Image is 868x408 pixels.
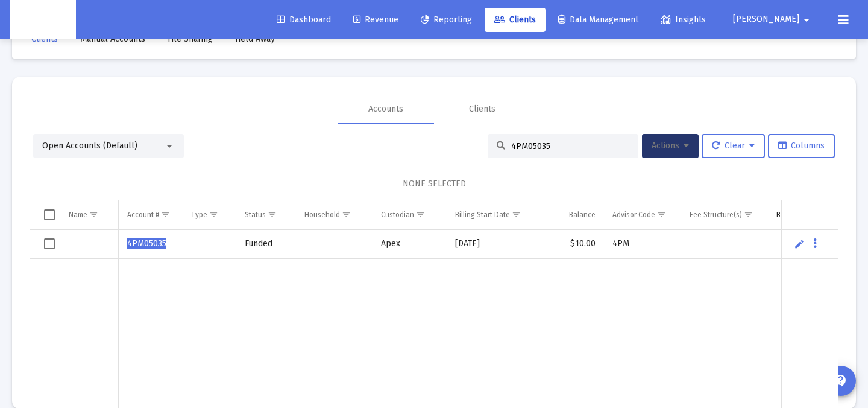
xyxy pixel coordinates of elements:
a: Dashboard [267,8,341,32]
span: Open Accounts (Default) [42,141,137,151]
button: [PERSON_NAME] [719,7,828,31]
td: Column Fee Structure(s) [681,200,769,229]
div: Select row [44,238,55,249]
div: Status [245,210,266,220]
td: Column Billing Start Date [447,200,547,229]
span: Show filter options for column 'Type' [209,210,218,219]
a: File Sharing [158,27,222,51]
span: [PERSON_NAME] [733,14,799,25]
input: Search [511,141,629,151]
td: Column Status [236,200,296,229]
div: Type [191,210,207,220]
td: Column Balance [547,200,604,229]
td: Column Advisor Code [604,200,681,229]
div: Billing Start Date [455,210,510,220]
a: Reporting [411,8,482,32]
td: Column Custodian [373,200,446,229]
a: Edit [794,238,805,249]
img: Dashboard [19,8,67,32]
div: Advisor Code [612,210,655,220]
td: Column Household [296,200,373,229]
span: Clients [494,14,536,25]
td: $10.00 [547,230,604,259]
a: Manual Accounts [71,27,155,51]
span: Dashboard [277,14,331,25]
span: Show filter options for column 'Custodian' [416,210,425,219]
span: Show filter options for column 'Fee Structure(s)' [744,210,753,219]
td: 4PM [604,230,681,259]
button: Actions [642,134,699,158]
button: Clear [702,134,765,158]
span: Insights [661,14,706,25]
span: Show filter options for column 'Account #' [161,210,170,219]
mat-icon: arrow_drop_down [799,8,814,32]
span: Show filter options for column 'Household' [342,210,351,219]
td: Apex [373,230,446,259]
a: Data Management [549,8,648,32]
td: Column Billing Group [768,200,853,229]
div: Household [304,210,340,220]
span: Reporting [421,14,472,25]
span: Show filter options for column 'Advisor Code' [657,210,666,219]
span: Revenue [353,14,398,25]
div: Billing Group [776,210,818,220]
div: Name [69,210,87,220]
td: [DATE] [447,230,547,259]
span: Data Management [558,14,638,25]
span: Show filter options for column 'Status' [268,210,277,219]
div: Accounts [368,103,403,115]
div: NONE SELECTED [40,178,828,190]
td: Column Account # [119,200,183,229]
span: Show filter options for column 'Name' [89,210,98,219]
a: Clients [485,8,546,32]
span: Clear [712,141,755,151]
a: Insights [651,8,715,32]
a: Held Away [225,27,285,51]
a: Clients [22,27,68,51]
div: Balance [569,210,596,220]
span: Columns [778,141,825,151]
td: Column Type [183,200,236,229]
span: Show filter options for column 'Billing Start Date' [512,210,521,219]
div: Clients [469,103,495,115]
span: Actions [652,141,689,151]
td: Column Name [60,200,119,229]
div: Fee Structure(s) [690,210,742,220]
div: Select all [44,209,55,220]
span: 4PM05035 [127,238,166,249]
button: Columns [768,134,835,158]
div: Account # [127,210,159,220]
a: Revenue [344,8,408,32]
div: Funded [245,238,288,250]
mat-icon: contact_support [834,374,848,388]
div: Custodian [381,210,414,220]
